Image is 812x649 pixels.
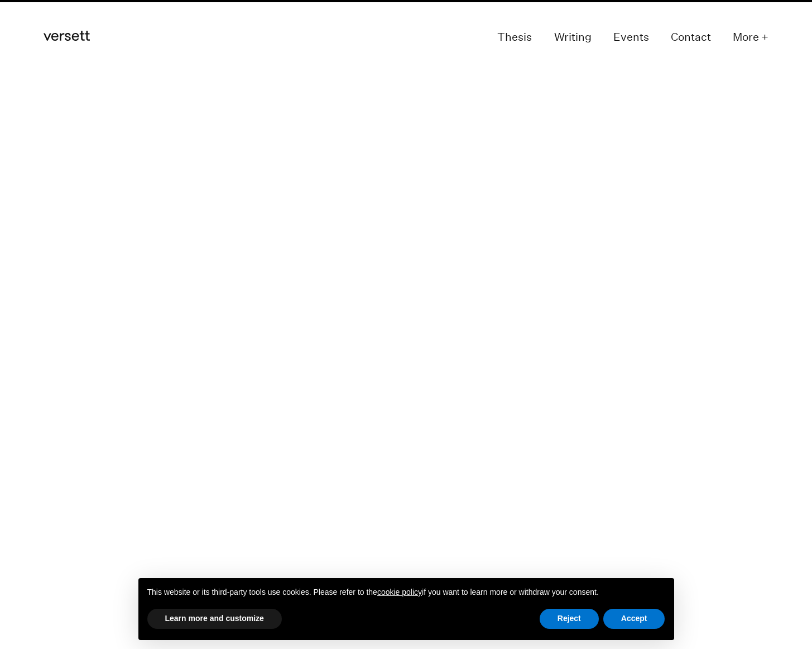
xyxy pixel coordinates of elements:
button: More + [733,27,768,48]
a: Events [613,27,649,48]
a: Thesis [497,27,532,48]
button: Learn more and customize [147,609,282,629]
a: cookie policy [377,588,422,596]
a: Writing [554,27,592,48]
button: Accept [603,609,665,629]
button: Reject [540,609,599,629]
a: Contact [671,27,711,48]
div: This website or its third-party tools use cookies. Please refer to the if you want to learn more ... [138,578,674,607]
div: Notice [129,569,683,649]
